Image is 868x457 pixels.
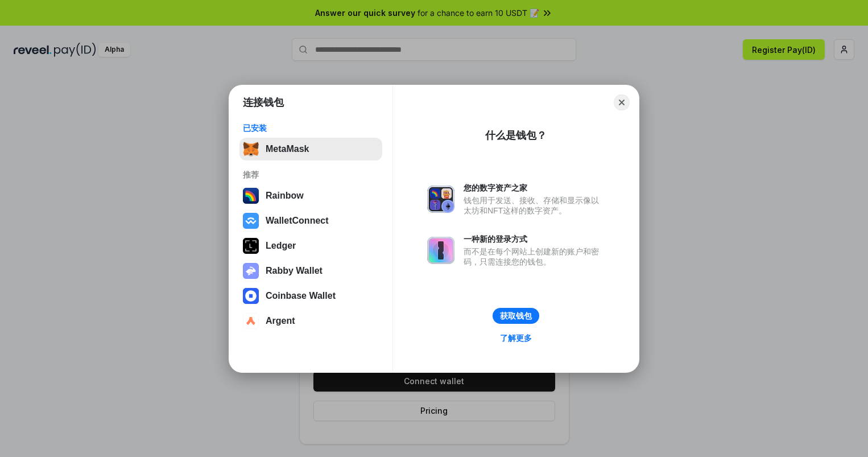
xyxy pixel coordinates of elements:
img: svg+xml,%3Csvg%20xmlns%3D%22http%3A%2F%2Fwww.w3.org%2F2000%2Fsvg%22%20width%3D%2228%22%20height%3... [243,238,259,254]
a: 了解更多 [493,331,539,345]
div: Coinbase Wallet [266,291,336,301]
img: svg+xml,%3Csvg%20width%3D%2228%22%20height%3D%2228%22%20viewBox%3D%220%200%2028%2028%22%20fill%3D... [243,213,259,229]
div: Rainbow [266,191,304,201]
button: 获取钱包 [493,308,539,324]
button: Coinbase Wallet [239,285,382,307]
img: svg+xml,%3Csvg%20width%3D%22120%22%20height%3D%22120%22%20viewBox%3D%220%200%20120%20120%22%20fil... [243,188,259,204]
div: 获取钱包 [500,311,532,321]
div: Argent [266,316,295,326]
button: Rainbow [239,184,382,207]
button: Argent [239,310,382,332]
div: 了解更多 [500,333,532,343]
div: MetaMask [266,144,309,154]
div: WalletConnect [266,216,329,226]
button: Rabby Wallet [239,260,382,282]
div: 什么是钱包？ [485,129,547,142]
div: 已安装 [243,123,379,133]
img: svg+xml,%3Csvg%20xmlns%3D%22http%3A%2F%2Fwww.w3.org%2F2000%2Fsvg%22%20fill%3D%22none%22%20viewBox... [427,237,454,264]
h1: 连接钱包 [243,96,284,109]
button: Ledger [239,234,382,257]
img: svg+xml,%3Csvg%20width%3D%2228%22%20height%3D%2228%22%20viewBox%3D%220%200%2028%2028%22%20fill%3D... [243,288,259,304]
div: 而不是在每个网站上创建新的账户和密码，只需连接您的钱包。 [464,246,605,267]
div: Rabby Wallet [266,266,323,276]
button: Close [614,94,630,110]
img: svg+xml,%3Csvg%20xmlns%3D%22http%3A%2F%2Fwww.w3.org%2F2000%2Fsvg%22%20fill%3D%22none%22%20viewBox... [427,186,454,213]
img: svg+xml,%3Csvg%20xmlns%3D%22http%3A%2F%2Fwww.w3.org%2F2000%2Fsvg%22%20fill%3D%22none%22%20viewBox... [243,263,259,279]
div: Ledger [266,241,296,251]
button: WalletConnect [239,209,382,232]
img: svg+xml,%3Csvg%20fill%3D%22none%22%20height%3D%2233%22%20viewBox%3D%220%200%2035%2033%22%20width%... [243,141,259,157]
div: 一种新的登录方式 [464,234,605,244]
div: 推荐 [243,170,379,180]
img: svg+xml,%3Csvg%20width%3D%2228%22%20height%3D%2228%22%20viewBox%3D%220%200%2028%2028%22%20fill%3D... [243,313,259,329]
button: MetaMask [239,138,382,160]
div: 您的数字资产之家 [464,183,605,193]
div: 钱包用于发送、接收、存储和显示像以太坊和NFT这样的数字资产。 [464,195,605,216]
